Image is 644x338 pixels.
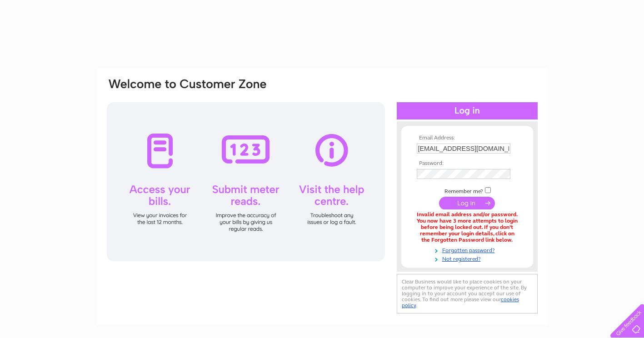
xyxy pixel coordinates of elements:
input: Submit [439,197,495,209]
td: Remember me? [414,186,520,195]
th: Email Address: [414,135,520,141]
a: Not registered? [417,254,520,263]
div: Invalid email address and/or password. You now have 3 more attempts to login before being locked ... [417,212,518,243]
div: Clear Business would like to place cookies on your computer to improve your experience of the sit... [397,274,538,313]
a: Forgotten password? [417,245,520,254]
a: cookies policy [402,296,519,308]
th: Password: [414,160,520,167]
